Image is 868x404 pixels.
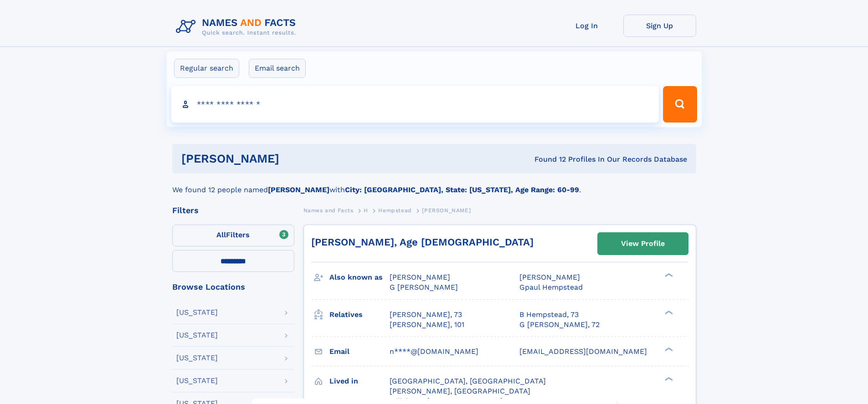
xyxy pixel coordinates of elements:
[303,205,354,216] a: Names and Facts
[311,236,534,248] a: [PERSON_NAME], Age [DEMOGRAPHIC_DATA]
[329,373,390,389] h3: Lived in
[172,206,294,215] div: Filters
[378,207,411,214] span: Hempstead
[390,377,546,385] span: [GEOGRAPHIC_DATA], [GEOGRAPHIC_DATA]
[390,310,462,320] a: [PERSON_NAME], 73
[171,86,659,123] input: search input
[176,309,218,316] div: [US_STATE]
[519,273,580,281] span: [PERSON_NAME]
[329,344,390,359] h3: Email
[519,283,583,291] span: Gpaul Hempstead
[519,310,579,320] a: B Hempstead, 73
[176,332,218,339] div: [US_STATE]
[329,307,390,322] h3: Relatives
[176,354,218,362] div: [US_STATE]
[172,225,294,246] label: Filters
[663,346,673,352] div: ❯
[623,15,696,37] a: Sign Up
[216,230,226,239] span: All
[519,347,647,356] span: [EMAIL_ADDRESS][DOMAIN_NAME]
[598,233,688,255] a: View Profile
[390,320,464,330] a: [PERSON_NAME], 101
[407,154,687,164] div: Found 12 Profiles In Our Records Database
[172,15,303,39] img: Logo Names and Facts
[181,153,407,164] h1: [PERSON_NAME]
[268,185,329,194] b: [PERSON_NAME]
[329,270,390,285] h3: Also known as
[663,86,697,123] button: Search Button
[621,233,665,254] div: View Profile
[172,283,294,291] div: Browse Locations
[174,59,239,78] label: Regular search
[364,207,368,214] span: H
[422,207,471,214] span: [PERSON_NAME]
[663,376,673,382] div: ❯
[364,205,368,216] a: H
[390,387,530,395] span: [PERSON_NAME], [GEOGRAPHIC_DATA]
[663,309,673,315] div: ❯
[172,174,696,195] div: We found 12 people named with .
[390,283,458,291] span: G [PERSON_NAME]
[249,59,306,78] label: Email search
[390,273,450,281] span: [PERSON_NAME]
[550,15,623,37] a: Log In
[378,205,411,216] a: Hempstead
[663,272,673,278] div: ❯
[519,320,600,330] a: G [PERSON_NAME], 72
[176,377,218,384] div: [US_STATE]
[345,185,579,194] b: City: [GEOGRAPHIC_DATA], State: [US_STATE], Age Range: 60-99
